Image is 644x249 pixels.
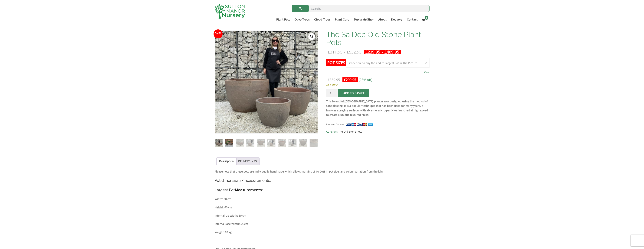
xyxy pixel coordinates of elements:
img: logo [215,4,245,19]
a: Description [219,158,234,165]
strong: Width: 90 cm [215,197,231,201]
button: Add to basket [338,89,369,97]
a: Contact [405,17,420,22]
ins: - [364,50,401,54]
img: The Sa Dec Old Stone Plant Pots [215,139,223,147]
span: £ [365,49,368,55]
p: n. [215,169,430,174]
img: The Sa Dec Old Stone Plant Pots - Image 3 [236,139,244,147]
input: Search... [292,5,430,12]
a: 0 [420,17,430,22]
bdi: 409.95 [384,49,399,55]
strong: Weight: 93 kg [215,230,232,234]
bdi: 311.95 [328,49,342,55]
a: Cloud Trees [312,17,333,22]
a: Plant Pots [274,17,292,22]
span: 0 [425,16,428,20]
span: £ [384,49,387,55]
span: £ [344,77,346,82]
img: The Sa Dec Old Stone Plant Pots - Image 2 [225,139,233,147]
a: The Old Stone Pots [338,130,362,133]
input: Product quantity [326,89,338,97]
a: Plant Care [333,17,351,22]
strong: Height: 60 cm [215,205,232,209]
bdi: 532.95 [347,49,361,55]
a: Olive Trees [292,17,312,22]
span: £ [347,49,349,55]
img: The Sa Dec Old Stone Plant Pots - Image 9 [299,139,307,147]
img: The Sa Dec Old Stone Plant Pots - Image 7 [278,139,286,147]
strong: Measurements: [235,188,263,192]
a: Topiary&Other [351,17,376,22]
img: The Sa Dec Old Stone Plant Pots - Image 10 [310,139,317,147]
label: Pot Sizes [326,59,346,66]
a: About [376,17,389,22]
h4: Largest Pot [215,187,430,193]
strong: This beautiful [DEMOGRAPHIC_DATA] planter was designed using the method of sandblasting. It is a ... [326,99,428,117]
img: The Sa Dec Old Stone Plant Pots - Image 4 [246,139,254,147]
h1: The Sa Dec Old Stone Plant Pots [326,31,429,46]
span: (23% off) [359,77,372,82]
span: Category: [326,129,429,134]
del: - [326,50,363,54]
span: £ [328,49,330,55]
strong: Interna Base Width: 55 cm [215,222,248,226]
img: The Sa Dec Old Stone Plant Pots - Image 5 [257,139,265,147]
bdi: 239.95 [365,49,380,55]
img: payment supported [346,122,374,126]
span: Sale! [214,29,223,38]
a: Clear options [424,70,430,75]
a: DELIVERY INFO [238,158,257,165]
img: The Sa Dec Old Stone Plant Pots - Image 8 [289,139,296,147]
img: The Sa Dec Old Stone Plant Pots - Image 6 [267,139,275,147]
strong: Internal Lip width: 80 cm [215,214,246,217]
strong: Please note that these pots are individually handmade which allows margins of 10-20% in pot size,... [215,170,381,173]
small: Payment Options: [326,123,345,126]
span: £ [328,77,330,82]
p: 25 in stock [326,82,429,87]
a: Delivery [389,17,405,22]
h4: Pot dimensions/measurements: [215,178,430,183]
bdi: 389.95 [328,77,340,82]
bdi: 299.95 [344,77,356,82]
a: View full-screen image gallery [308,33,315,40]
